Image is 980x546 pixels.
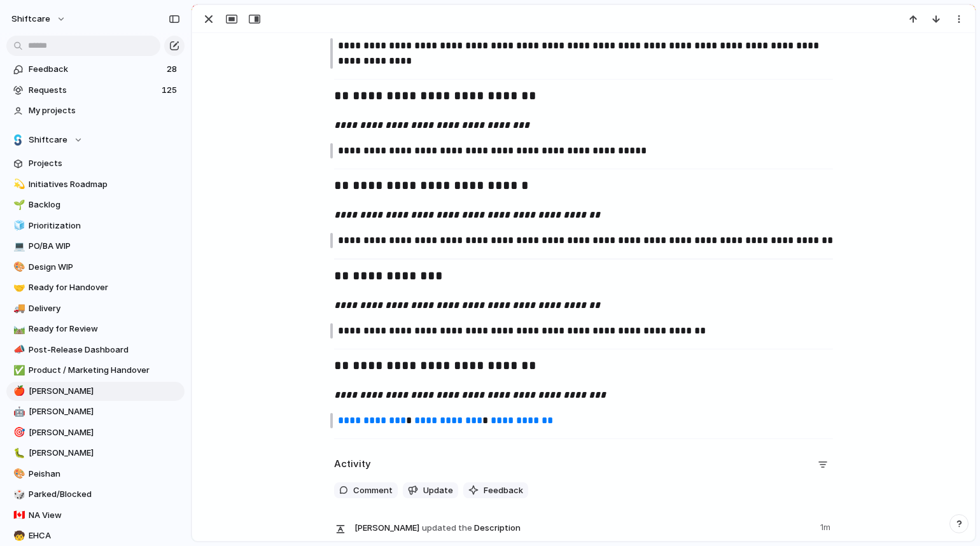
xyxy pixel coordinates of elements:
a: 🛤️Ready for Review [6,319,185,339]
span: Parked/Blocked [29,488,180,501]
span: Feedback [484,484,523,497]
a: 🍎[PERSON_NAME] [6,382,185,401]
button: 🇨🇦 [11,509,24,522]
span: My projects [29,104,180,117]
span: NA View [29,509,180,522]
span: Ready for Review [29,323,180,335]
button: 🧒 [11,529,24,542]
span: [PERSON_NAME] [29,447,180,459]
div: 🚚 [13,301,22,316]
button: Comment [334,482,398,499]
button: 💫 [11,178,24,191]
div: ✅ [13,363,22,378]
span: Design WIP [29,261,180,274]
div: 🎨Peishan [6,465,185,484]
span: Comment [353,484,393,497]
a: 🚚Delivery [6,299,185,318]
a: Requests125 [6,81,185,100]
div: 🇨🇦 [13,508,22,522]
a: 📣Post-Release Dashboard [6,340,185,360]
button: Update [403,482,458,499]
button: shiftcare [6,9,73,29]
span: [PERSON_NAME] [29,385,180,398]
div: 🌱 [13,198,22,213]
div: 🧊 [13,218,22,233]
span: [PERSON_NAME] [29,426,180,439]
button: 🛤️ [11,323,24,335]
a: 🎨Design WIP [6,258,185,277]
button: 🌱 [11,199,24,211]
span: 28 [167,63,179,76]
span: Backlog [29,199,180,211]
a: Feedback28 [6,60,185,79]
span: Prioritization [29,220,180,232]
button: 📣 [11,344,24,356]
button: 🍎 [11,385,24,398]
div: 📣 [13,342,22,357]
a: ✅Product / Marketing Handover [6,361,185,380]
a: 🧒EHCA [6,526,185,545]
div: 🍎 [13,384,22,398]
a: 💻PO/BA WIP [6,237,185,256]
span: 125 [162,84,179,97]
div: 💫 [13,177,22,192]
a: 🎯[PERSON_NAME] [6,423,185,442]
div: 🛤️ [13,322,22,337]
button: 🤝 [11,281,24,294]
span: [PERSON_NAME] [29,405,180,418]
button: 🤖 [11,405,24,418]
span: Projects [29,157,180,170]
a: 🌱Backlog [6,195,185,214]
div: 🎲 [13,487,22,502]
button: ✅ [11,364,24,377]
h2: Activity [334,457,371,472]
button: Shiftcare [6,130,185,150]
span: Product / Marketing Handover [29,364,180,377]
button: 🧊 [11,220,24,232]
div: 💫Initiatives Roadmap [6,175,185,194]
span: [PERSON_NAME] [354,522,419,535]
span: Requests [29,84,158,97]
span: Description [354,519,813,536]
button: 🎯 [11,426,24,439]
span: Ready for Handover [29,281,180,294]
button: Feedback [463,482,528,499]
div: 🤝 [13,281,22,295]
a: 🧊Prioritization [6,216,185,235]
a: My projects [6,101,185,120]
span: Delivery [29,302,180,315]
span: 1m [820,519,833,534]
button: 🐛 [11,447,24,459]
span: PO/BA WIP [29,240,180,253]
a: 🤖[PERSON_NAME] [6,402,185,421]
span: Update [423,484,453,497]
a: 🇨🇦NA View [6,506,185,525]
span: EHCA [29,529,180,542]
div: 🤖 [13,405,22,419]
div: 🧒 [13,529,22,543]
a: 🐛[PERSON_NAME] [6,444,185,463]
div: 🎨 [13,466,22,481]
span: updated the [422,522,472,535]
button: 🎨 [11,261,24,274]
div: 🎯 [13,425,22,440]
a: 🤝Ready for Handover [6,278,185,297]
span: Peishan [29,468,180,480]
button: 🚚 [11,302,24,315]
button: 🎨 [11,468,24,480]
a: 🎲Parked/Blocked [6,485,185,504]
